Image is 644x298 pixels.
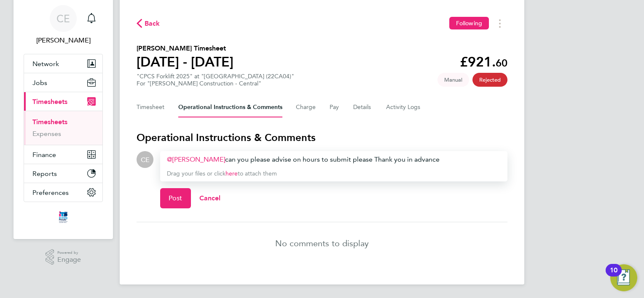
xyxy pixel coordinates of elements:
[24,73,102,92] button: Jobs
[167,155,225,163] a: [PERSON_NAME]
[460,54,507,70] app-decimal: £921.
[167,170,277,177] span: Drag your files or click to attach them
[24,183,102,202] button: Preferences
[145,19,160,29] span: Back
[137,73,294,87] div: "CPCS Forklift 2025" at "[GEOGRAPHIC_DATA] (22CA04)"
[225,170,238,177] a: here
[160,188,191,208] button: Post
[137,80,294,87] div: For "[PERSON_NAME] Construction - Central"
[32,151,56,159] span: Finance
[32,189,69,197] span: Preferences
[610,264,637,291] button: Open Resource Center, 10 new notifications
[296,97,316,117] button: Charge
[32,60,59,68] span: Network
[496,57,507,69] span: 60
[24,5,103,45] a: CE[PERSON_NAME]
[456,19,482,27] span: Following
[353,97,373,117] button: Details
[137,53,233,70] h1: [DATE] - [DATE]
[137,18,160,29] button: Back
[492,17,507,30] button: Timesheets Menu
[169,194,182,202] span: Post
[275,237,369,249] p: No comments to display
[386,97,421,117] button: Activity Logs
[137,43,233,53] h2: [PERSON_NAME] Timesheet
[610,270,617,281] div: 10
[32,170,57,178] span: Reports
[137,131,507,144] h3: Operational Instructions & Comments
[178,97,282,117] button: Operational Instructions & Comments
[24,164,102,183] button: Reports
[330,97,340,117] button: Pay
[137,151,153,168] div: Clive East
[32,79,47,87] span: Jobs
[32,118,67,126] a: Timesheets
[57,210,69,224] img: itsconstruction-logo-retina.png
[46,249,81,265] a: Powered byEngage
[24,35,103,45] span: Clive East
[56,13,70,24] span: CE
[167,154,501,165] div: ​ can you please advise on hours to submit please Thank you in advance
[57,249,81,256] span: Powered by
[472,73,507,87] span: This timesheet has been rejected.
[24,54,102,73] button: Network
[141,155,150,164] span: CE
[32,98,67,106] span: Timesheets
[24,145,102,164] button: Finance
[24,111,102,145] div: Timesheets
[32,130,61,138] a: Expenses
[24,92,102,111] button: Timesheets
[437,73,469,87] span: This timesheet was manually created.
[57,256,81,263] span: Engage
[199,194,221,202] span: Cancel
[191,188,229,208] button: Cancel
[24,210,103,224] a: Go to home page
[449,17,489,29] button: Following
[137,97,165,117] button: Timesheet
